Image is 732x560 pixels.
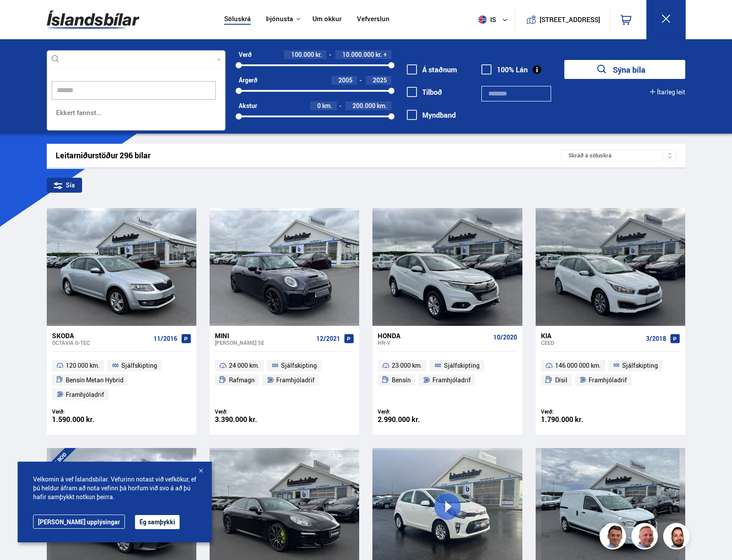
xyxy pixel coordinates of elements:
img: FbJEzSuNWCJXmdc-.webp [601,524,627,551]
div: 2.990.000 kr. [378,416,447,423]
span: 2005 [338,76,353,84]
div: Octavia G-TEC [52,340,150,346]
div: Verð: [52,408,122,415]
img: svg+xml;base64,PHN2ZyB4bWxucz0iaHR0cDovL3d3dy53My5vcmcvMjAwMC9zdmciIHdpZHRoPSI1MTIiIGhlaWdodD0iNT... [478,15,487,24]
button: Þjónusta [266,15,293,23]
a: Söluskrá [224,15,251,24]
button: Open LiveChat chat widget [7,4,34,30]
a: Um okkur [312,15,342,24]
a: Kia Ceed 3/2018 146 000 000 km. Sjálfskipting Dísil Framhjóladrif Verð: 1.790.000 kr. [536,326,685,435]
span: Sjálfskipting [622,360,658,371]
div: 1.590.000 kr. [52,416,122,423]
div: Leitarniðurstöður 296 bílar [56,151,562,160]
div: HR-V [378,340,489,346]
label: 100% Lán [481,66,528,74]
button: Ég samþykki [135,515,180,529]
div: Verð: [378,408,447,415]
div: Verð [239,51,252,58]
span: Sjálfskipting [444,360,480,371]
span: 200.000 [353,101,375,110]
div: Akstur [239,102,257,109]
div: 1.790.000 kr. [541,416,611,423]
div: [PERSON_NAME] SE [215,340,313,346]
div: Ceed [541,340,642,346]
span: 23 000 km. [392,360,422,371]
a: Vefverslun [357,15,390,24]
span: Sjálfskipting [121,360,157,371]
img: nhp88E3Fdnt1Opn2.png [664,524,691,551]
a: [PERSON_NAME] upplýsingar [33,515,125,529]
span: 0 [317,101,321,110]
span: 146 000 000 km. [555,360,601,371]
span: kr. [315,51,322,58]
span: 120 000 km. [66,360,100,371]
span: kr. [375,51,382,58]
button: Sýna bíla [564,60,685,79]
div: Skráð á söluskrá [561,149,676,161]
span: Velkomin á vef Íslandsbílar. Vefurinn notast við vefkökur, ef þú heldur áfram að nota vefinn þá h... [33,475,196,501]
span: km. [377,102,387,109]
span: Sjálfskipting [281,360,317,371]
span: Bensín [392,375,411,385]
img: siFngHWaQ9KaOqBr.png [633,524,659,551]
span: Dísil [555,375,567,385]
span: Framhjóladrif [432,375,471,385]
label: Tilboð [407,88,442,96]
button: [STREET_ADDRESS] [543,16,597,23]
div: Skoda [52,332,150,340]
span: Framhjóladrif [589,375,627,385]
span: 10.000.000 [342,50,374,59]
a: Honda HR-V 10/2020 23 000 km. Sjálfskipting Bensín Framhjóladrif Verð: 2.990.000 kr. [372,326,522,435]
div: Árgerð [239,77,257,84]
span: Framhjóladrif [66,389,104,400]
span: 10/2020 [493,334,517,341]
span: 2025 [373,76,387,84]
button: is [475,7,514,33]
div: Kia [541,332,642,340]
span: Ekkert fannst... [49,104,223,121]
span: Rafmagn [229,375,255,385]
a: [STREET_ADDRESS] [519,7,605,32]
button: Ítarleg leit [650,89,685,96]
span: 3/2018 [646,335,666,342]
label: Á staðnum [407,66,457,74]
span: km. [322,102,332,109]
span: 12/2021 [316,335,340,342]
span: 11/2016 [154,335,177,342]
span: 100.000 [291,50,314,59]
div: Verð: [541,408,611,415]
a: Skoda Octavia G-TEC 11/2016 120 000 km. Sjálfskipting Bensín Metan Hybrid Framhjóladrif Verð: 1.5... [47,326,196,435]
span: 24 000 km. [229,360,259,371]
div: Verð: [215,408,285,415]
span: + [383,51,387,58]
a: Mini [PERSON_NAME] SE 12/2021 24 000 km. Sjálfskipting Rafmagn Framhjóladrif Verð: 3.390.000 kr. [210,326,359,435]
span: is [475,15,497,24]
div: Honda [378,332,489,340]
div: Mini [215,332,313,340]
span: Bensín Metan Hybrid [66,375,124,385]
div: Sía [47,178,82,193]
label: Myndband [407,111,456,119]
img: G0Ugv5HjCgRt.svg [47,5,139,34]
span: Framhjóladrif [276,375,315,385]
div: 3.390.000 kr. [215,416,285,423]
